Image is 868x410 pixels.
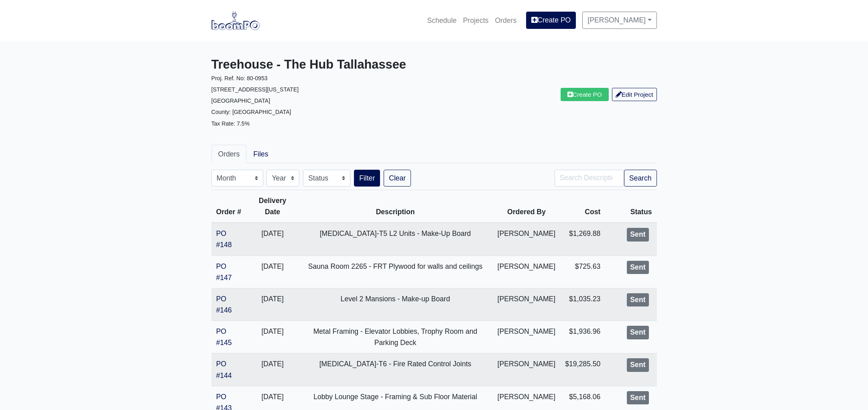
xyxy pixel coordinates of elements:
th: Description [298,190,493,223]
a: PO #147 [216,262,232,282]
a: Create PO [561,88,609,101]
small: [GEOGRAPHIC_DATA] [211,97,270,104]
td: [MEDICAL_DATA]-T5 L2 Units - Make-Up Board [298,223,493,256]
small: Proj. Ref. No: 80-0953 [211,75,268,81]
td: [PERSON_NAME] [493,223,561,256]
button: Filter [354,170,380,187]
th: Delivery Date [247,190,298,223]
small: County: [GEOGRAPHIC_DATA] [211,109,291,115]
a: Orders [492,12,520,29]
h3: Treehouse - The Hub Tallahassee [211,57,428,72]
a: Clear [384,170,411,187]
td: $19,285.50 [560,353,605,386]
td: $1,936.96 [560,321,605,353]
th: Cost [560,190,605,223]
td: Level 2 Mansions - Make-up Board [298,288,493,321]
td: [PERSON_NAME] [493,353,561,386]
td: $1,269.88 [560,223,605,256]
div: Sent [627,326,648,339]
small: Tax Rate: 7.5% [211,120,250,127]
td: Sauna Room 2265 - FRT Plywood for walls and ceilings [298,256,493,288]
a: PO #144 [216,360,232,379]
td: Metal Framing - Elevator Lobbies, Trophy Room and Parking Deck [298,321,493,353]
div: Sent [627,261,648,274]
th: Ordered By [493,190,561,223]
a: Orders [211,145,247,163]
td: [DATE] [247,223,298,256]
td: [PERSON_NAME] [493,321,561,353]
a: PO #145 [216,327,232,347]
td: [PERSON_NAME] [493,288,561,321]
div: Sent [627,358,648,372]
td: [DATE] [247,288,298,321]
button: Search [624,170,657,187]
td: $725.63 [560,256,605,288]
a: PO #148 [216,229,232,249]
a: PO #146 [216,295,232,314]
img: boomPO [211,11,260,30]
a: Files [246,145,275,163]
td: [DATE] [247,256,298,288]
td: $1,035.23 [560,288,605,321]
input: Search [555,170,624,187]
div: Sent [627,391,648,405]
th: Order # [211,190,247,223]
a: Schedule [424,12,459,29]
a: Projects [460,12,492,29]
div: Sent [627,293,648,307]
td: [DATE] [247,353,298,386]
a: Create PO [526,12,576,28]
a: Edit Project [612,88,657,101]
th: Status [605,190,657,223]
a: [PERSON_NAME] [582,12,657,28]
small: [STREET_ADDRESS][US_STATE] [211,86,299,93]
td: [DATE] [247,321,298,353]
td: [PERSON_NAME] [493,256,561,288]
td: [MEDICAL_DATA]-T6 - Fire Rated Control Joints [298,353,493,386]
div: Sent [627,228,648,242]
